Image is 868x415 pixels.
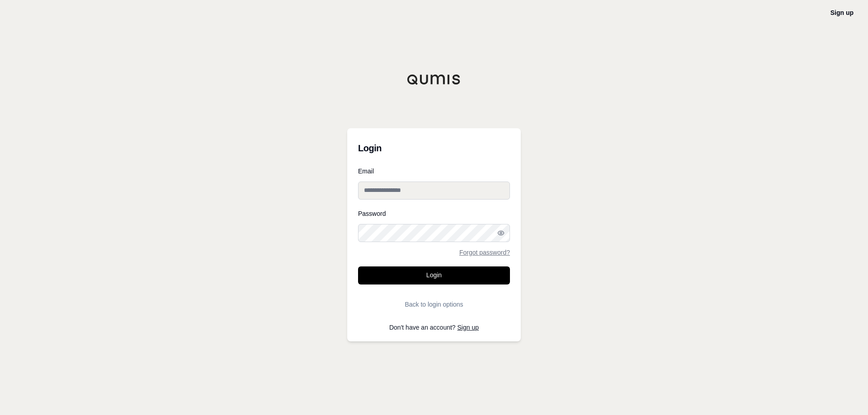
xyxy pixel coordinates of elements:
[358,266,510,284] button: Login
[459,249,510,256] a: Forgot password?
[358,210,510,217] label: Password
[458,324,479,331] a: Sign up
[830,9,854,16] a: Sign up
[358,168,510,174] label: Email
[407,74,461,85] img: Qumis
[358,139,510,157] h3: Login
[358,295,510,313] button: Back to login options
[358,324,510,331] p: Don't have an account?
